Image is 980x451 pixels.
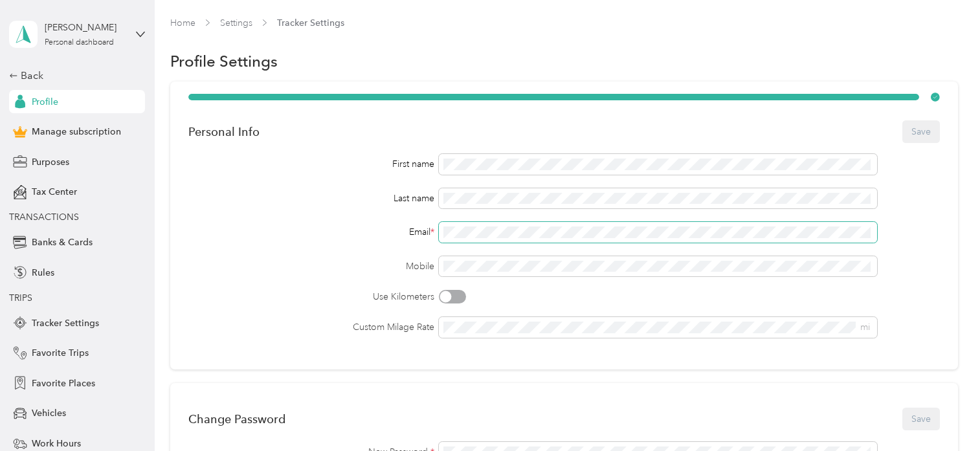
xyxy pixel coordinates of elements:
span: Manage subscription [32,125,121,138]
div: Email [188,225,434,239]
span: Banks & Cards [32,236,93,249]
span: Favorite Places [32,377,95,390]
iframe: Everlance-gr Chat Button Frame [908,379,980,451]
span: Work Hours [32,437,81,450]
div: [PERSON_NAME] [45,21,126,34]
div: Personal Info [188,125,260,138]
div: Personal dashboard [45,39,114,47]
span: TRIPS [9,292,32,303]
label: Use Kilometers [188,290,434,303]
span: Tracker Settings [32,316,99,330]
span: Tax Center [32,185,77,199]
span: Tracker Settings [277,16,344,30]
h1: Profile Settings [170,54,278,68]
label: Mobile [188,259,434,273]
span: Purposes [32,155,69,169]
span: Favorite Trips [32,346,89,360]
div: Change Password [188,412,285,426]
div: Back [9,68,139,83]
span: mi [860,322,870,333]
a: Home [170,17,195,28]
span: Profile [32,95,58,109]
span: Rules [32,266,54,280]
label: Custom Milage Rate [188,320,434,334]
a: Settings [220,17,252,28]
span: Vehicles [32,406,66,420]
span: TRANSACTIONS [9,212,79,223]
div: Last name [188,192,434,205]
div: First name [188,157,434,171]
